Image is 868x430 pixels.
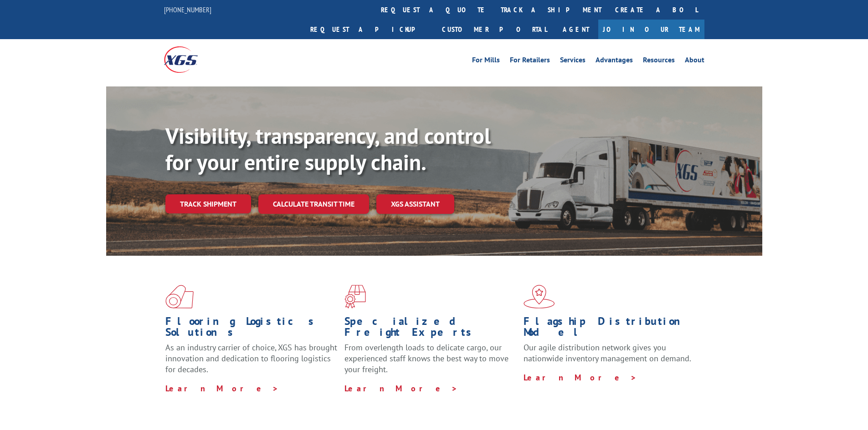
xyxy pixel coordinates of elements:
a: Request a pickup [303,20,435,39]
h1: Flooring Logistics Solutions [165,316,338,342]
a: About [685,56,704,66]
h1: Flagship Distribution Model [524,316,696,342]
a: Track shipment [165,194,251,213]
a: Learn More > [524,372,637,383]
a: Agent [554,20,598,39]
a: Learn More > [344,383,458,394]
a: For Mills [472,56,500,66]
a: For Retailers [510,56,550,66]
a: XGS ASSISTANT [376,194,454,214]
a: Resources [643,56,675,66]
a: Services [560,56,586,66]
a: Customer Portal [435,20,554,39]
h1: Specialized Freight Experts [344,316,517,342]
a: Learn More > [165,383,279,394]
img: xgs-icon-flagship-distribution-model-red [524,285,555,309]
a: Join Our Team [598,20,704,39]
p: From overlength loads to delicate cargo, our experienced staff knows the best way to move your fr... [344,342,517,383]
span: Our agile distribution network gives you nationwide inventory management on demand. [524,342,691,364]
b: Visibility, transparency, and control for your entire supply chain. [165,121,491,176]
a: Calculate transit time [258,194,369,214]
a: Advantages [596,56,633,66]
a: [PHONE_NUMBER] [164,5,211,14]
img: xgs-icon-focused-on-flooring-red [344,285,366,309]
img: xgs-icon-total-supply-chain-intelligence-red [165,285,194,309]
span: As an industry carrier of choice, XGS has brought innovation and dedication to flooring logistics... [165,342,337,374]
